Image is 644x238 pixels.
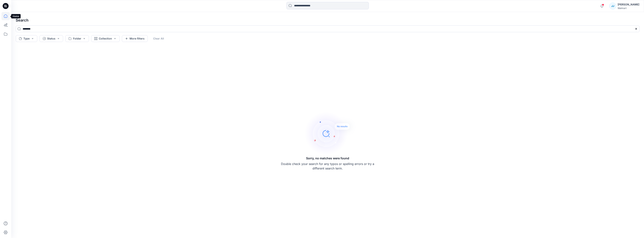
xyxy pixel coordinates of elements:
button: More filters [122,35,148,42]
h5: Sorry, no matches were found [306,156,349,160]
p: Double check your search for any typos or spelling errors or try a different search term. [281,162,374,171]
img: Sorry, no matches were found [304,111,357,156]
div: [PERSON_NAME] [618,2,639,7]
button: Collection [91,35,120,42]
button: Folder [65,35,89,42]
button: Type [16,35,37,42]
h4: Search [13,15,643,25]
button: Status [40,35,63,42]
div: JJ [609,3,616,9]
div: Walmart [618,7,639,10]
